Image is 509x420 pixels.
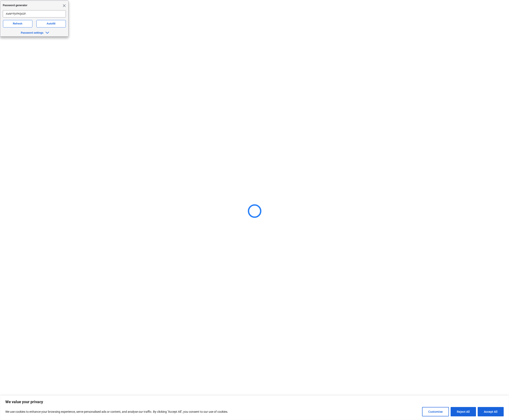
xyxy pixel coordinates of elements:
[21,31,43,34] span: Password settings
[5,409,228,414] p: We use cookies to enhance your browsing experience, serve personalised ads or content, and analys...
[422,407,449,416] button: Customise
[62,3,66,7] span: Close
[5,399,504,404] p: We value your privacy
[3,3,27,7] span: Password generator
[478,407,504,416] button: Accept All
[3,19,32,27] button: Refresh
[451,407,476,416] button: Reject All
[36,19,66,27] button: Autofill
